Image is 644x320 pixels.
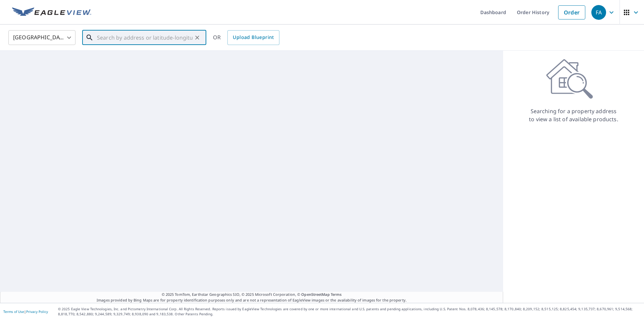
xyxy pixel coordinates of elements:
[8,28,75,47] div: [GEOGRAPHIC_DATA]
[162,292,342,298] span: © 2025 TomTom, Earthstar Geographics SIO, © 2025 Microsoft Corporation, ©
[3,309,24,314] a: Terms of Use
[227,30,279,45] a: Upload Blueprint
[301,292,329,297] a: OpenStreetMap
[529,107,619,123] p: Searching for a property address to view a list of available products.
[591,5,606,20] div: FA
[558,5,585,19] a: Order
[193,33,202,42] button: Clear
[233,33,274,42] span: Upload Blueprint
[3,310,48,314] p: |
[12,7,91,17] img: EV Logo
[97,28,193,47] input: Search by address or latitude-longitude
[331,292,342,297] a: Terms
[58,307,641,317] p: © 2025 Eagle View Technologies, Inc. and Pictometry International Corp. All Rights Reserved. Repo...
[213,30,279,45] div: OR
[26,309,48,314] a: Privacy Policy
